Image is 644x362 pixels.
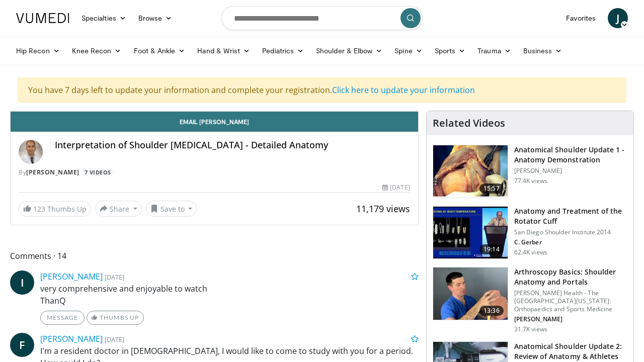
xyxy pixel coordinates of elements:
[132,8,179,28] a: Browse
[356,203,410,215] span: 11,179 views
[128,41,192,61] a: Foot & Ankle
[560,8,602,28] a: Favorites
[10,333,34,357] a: F
[40,333,103,344] a: [PERSON_NAME]
[479,244,504,254] span: 19:14
[19,201,91,217] a: 123 Thumbs Up
[433,206,627,259] a: 19:14 Anatomy and Treatment of the Rotator Cuff San Diego Shoulder Institute 2014 C. Gerber 62.4K...
[433,207,508,259] img: 58008271-3059-4eea-87a5-8726eb53a503.150x105_q85_crop-smart_upscale.jpg
[81,168,114,176] a: 7 Videos
[40,283,419,307] p: very comprehensive and enjoyable to watch ThanQ
[608,8,628,28] a: J
[514,177,547,185] p: 77.4K views
[514,315,627,323] p: [PERSON_NAME]
[40,271,103,282] a: [PERSON_NAME]
[479,306,504,316] span: 13:36
[433,117,505,129] h4: Related Videos
[514,341,627,361] h3: Anatomical Shoulder Update 2: Review of Anatomy & Athletes
[514,289,627,313] p: [PERSON_NAME] Health - The [GEOGRAPHIC_DATA][US_STATE]: Orthopaedics and Sports Medicine
[10,249,419,262] span: Comments 14
[10,41,66,61] a: Hip Recon
[105,273,124,282] small: [DATE]
[18,77,626,103] div: You have 7 days left to update your information and complete your registration.
[19,168,410,177] div: By
[19,140,43,164] img: Avatar
[514,238,627,246] p: C. Gerber
[514,267,627,287] h3: Arthroscopy Basics: Shoulder Anatomy and Portals
[517,41,569,61] a: Business
[16,13,69,23] img: VuMedi Logo
[433,145,627,198] a: 15:57 Anatomical Shoulder Update 1 - Anatomy Demonstration [PERSON_NAME] 77.4K views
[11,111,418,112] video-js: Video Player
[66,41,128,61] a: Knee Recon
[33,204,45,214] span: 123
[55,140,410,151] h4: Interpretation of Shoulder [MEDICAL_DATA] - Detailed Anatomy
[87,311,143,325] a: Thumbs Up
[146,201,197,217] button: Save to
[514,248,547,256] p: 62.4K views
[40,311,85,325] a: Message
[471,41,517,61] a: Trauma
[479,184,504,194] span: 15:57
[191,41,256,61] a: Hand & Wrist
[433,267,627,333] a: 13:36 Arthroscopy Basics: Shoulder Anatomy and Portals [PERSON_NAME] Health - The [GEOGRAPHIC_DAT...
[26,168,79,176] a: [PERSON_NAME]
[514,206,627,226] h3: Anatomy and Treatment of the Rotator Cuff
[10,270,34,295] a: I
[256,41,310,61] a: Pediatrics
[429,41,472,61] a: Sports
[310,41,388,61] a: Shoulder & Elbow
[95,201,142,217] button: Share
[332,84,475,96] a: Click here to update your information
[514,145,627,165] h3: Anatomical Shoulder Update 1 - Anatomy Demonstration
[382,183,410,192] div: [DATE]
[221,6,423,30] input: Search topics, interventions
[11,112,418,132] a: Email [PERSON_NAME]
[433,267,508,320] img: 9534a039-0eaa-4167-96cf-d5be049a70d8.150x105_q85_crop-smart_upscale.jpg
[105,335,124,344] small: [DATE]
[75,8,132,28] a: Specialties
[433,145,508,198] img: laj_3.png.150x105_q85_crop-smart_upscale.jpg
[388,41,428,61] a: Spine
[514,167,627,175] p: [PERSON_NAME]
[514,228,627,236] p: San Diego Shoulder Institute 2014
[514,325,547,333] p: 31.7K views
